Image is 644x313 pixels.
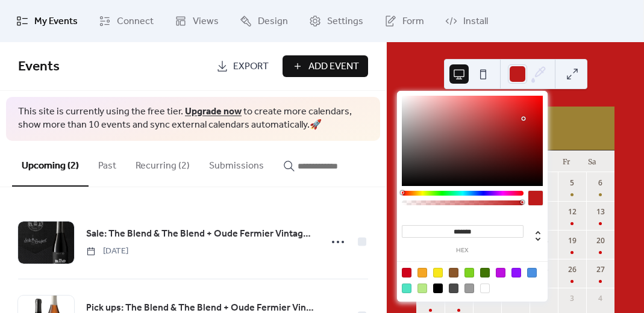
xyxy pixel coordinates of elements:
div: #7ED321 [464,268,474,277]
span: Settings [327,14,363,29]
button: Upcoming (2) [12,141,89,187]
a: Export [207,55,278,77]
button: Recurring (2) [126,141,199,185]
div: #50E3C2 [402,284,411,293]
span: Form [402,14,424,29]
div: 5 [567,178,578,188]
span: Install [463,14,488,29]
span: Events [18,54,60,80]
a: My Events [7,5,87,37]
div: 6 [595,178,606,188]
div: 26 [567,264,578,275]
div: #D0021B [402,268,411,277]
div: 12 [567,206,578,217]
span: Connect [117,14,154,29]
a: Upgrade now [185,102,242,121]
a: Design [231,5,297,37]
span: Add Event [308,60,359,74]
div: #4A4A4A [449,284,458,293]
div: #417505 [480,268,490,277]
span: My Events [34,14,78,29]
div: #BD10E0 [496,268,505,277]
a: Form [375,5,433,37]
a: Connect [90,5,163,37]
div: Sa [580,150,605,172]
div: 19 [567,235,578,246]
span: Sale: The Blend & The Blend + Oude Fermier Vintage 2023 [86,227,314,241]
div: 3 [567,293,578,304]
label: hex [402,247,524,254]
span: Export [233,60,269,74]
a: Settings [300,5,372,37]
a: Views [166,5,228,37]
div: Fr [554,150,579,172]
button: Submissions [199,141,274,185]
a: Sale: The Blend & The Blend + Oude Fermier Vintage 2023 [86,226,314,242]
div: #B8E986 [417,284,427,293]
span: This site is currently using the free tier. to create more calendars, show more than 10 events an... [18,105,368,132]
div: 27 [595,264,606,275]
span: Design [258,14,288,29]
span: [DATE] [86,245,128,258]
div: #F8E71C [433,268,443,277]
div: #FFFFFF [480,284,490,293]
button: Past [89,141,126,185]
div: 4 [595,293,606,304]
div: #8B572A [449,268,458,277]
div: 13 [595,206,606,217]
div: #9013FE [511,268,521,277]
div: #F5A623 [417,268,427,277]
div: #000000 [433,284,443,293]
div: 20 [595,235,606,246]
button: Add Event [283,55,368,77]
div: #9B9B9B [464,284,474,293]
div: #4A90E2 [527,268,537,277]
span: Views [193,14,219,29]
a: Install [436,5,497,37]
